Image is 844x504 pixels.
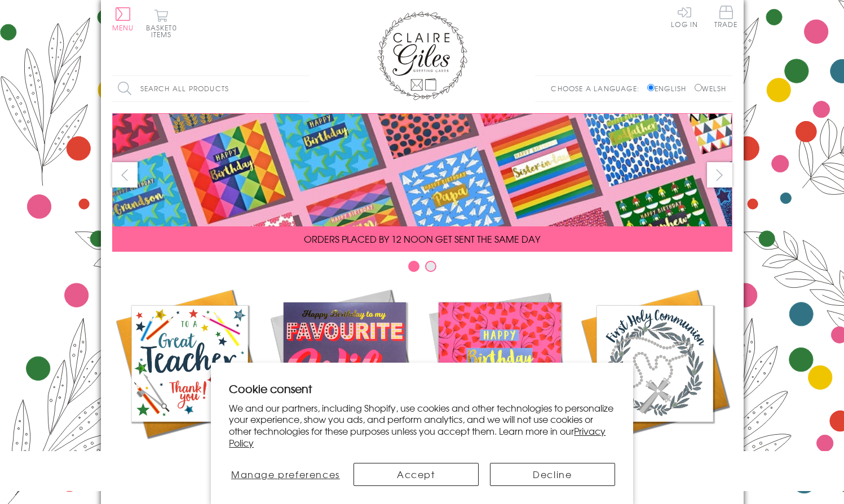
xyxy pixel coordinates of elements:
input: English [647,84,655,91]
p: Choose a language: [551,83,645,93]
span: Trade [714,6,738,28]
input: Search [298,76,310,101]
button: Decline [490,463,615,486]
button: Basket0 items [146,9,177,38]
button: Menu [112,7,134,31]
span: Manage preferences [231,467,340,481]
p: We and our partners, including Shopify, use cookies and other technologies to personalize your ex... [229,402,615,449]
label: English [647,83,692,93]
a: Log In [671,6,698,28]
a: New Releases [267,286,422,463]
button: Carousel Page 1 (Current Slide) [408,261,419,272]
div: Carousel Pagination [112,260,732,278]
span: Academic [161,449,219,463]
button: next [707,162,732,188]
a: Communion and Confirmation [577,286,732,476]
button: Carousel Page 2 [425,261,436,272]
span: 0 items [151,23,177,39]
label: Welsh [695,83,727,93]
a: Trade [714,6,738,30]
input: Welsh [695,84,702,91]
button: Manage preferences [229,463,342,486]
input: Search all products [112,76,310,101]
a: Academic [112,286,267,463]
button: Accept [353,463,479,486]
span: Menu [112,23,134,33]
span: ORDERS PLACED BY 12 NOON GET SENT THE SAME DAY [304,232,540,246]
span: Communion and Confirmation [607,449,702,476]
h2: Cookie consent [229,381,615,396]
button: prev [112,162,138,188]
a: Privacy Policy [229,424,606,449]
img: Claire Giles Greetings Cards [377,11,467,100]
a: Birthdays [422,286,577,463]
